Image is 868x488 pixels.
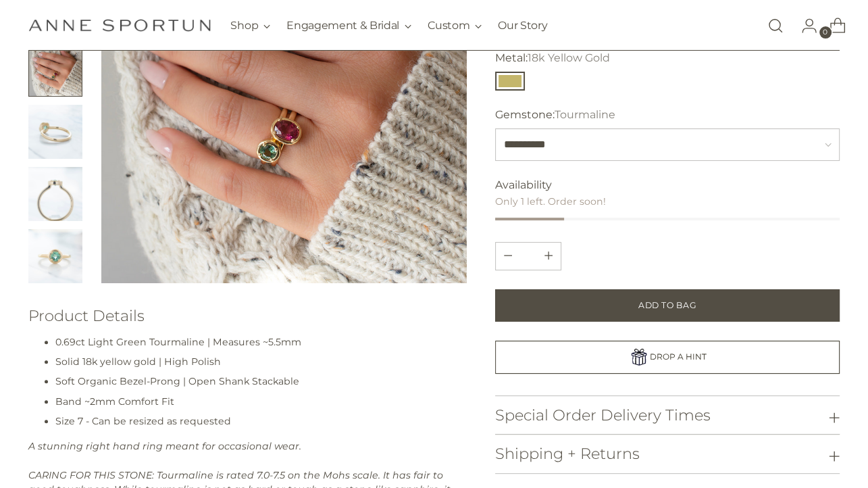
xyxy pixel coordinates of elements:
em: A stunning right hand ring meant for occasional wear. [28,440,301,452]
a: Open cart modal [819,12,846,39]
a: Go to the account page [790,12,817,39]
button: Special Order Delivery Times [495,396,839,435]
span: Add to Bag [638,299,696,312]
input: Product quantity [512,243,544,270]
li: Size 7 - Can be resized as requested [55,414,466,429]
span: 18k Yellow Gold [528,51,610,64]
button: Change image to image 6 [28,229,82,283]
span: DROP A HINT [650,351,707,361]
button: Add to Bag [495,289,839,322]
button: Change image to image 3 [28,43,82,97]
label: Gemstone: [495,107,615,123]
button: Shipping + Returns [495,435,839,473]
a: Anne Sportun Fine Jewellery [28,19,211,32]
span: 0 [819,26,832,39]
span: Availability [495,177,552,193]
h3: Special Order Delivery Times [495,407,711,424]
button: Custom [428,11,482,41]
label: Metal: [495,50,610,66]
li: Soft Organic Bezel-Prong | Open Shank Stackable [55,374,466,389]
button: Engagement & Bridal [286,11,411,41]
li: Solid 18k yellow gold | High Polish [55,355,466,369]
h3: Product Details [28,308,466,324]
button: Change image to image 4 [28,105,82,159]
li: Band ~2mm Comfort Fit [55,395,466,409]
a: DROP A HINT [495,341,839,374]
a: Our Story [498,11,547,41]
button: Shop [230,11,270,41]
button: Subtract product quantity [536,243,561,270]
button: Change image to image 5 [28,167,82,221]
a: Open search modal [762,12,789,39]
h3: Shipping + Returns [495,445,640,462]
button: 18k Yellow Gold [495,72,525,91]
span: Tourmaline [555,108,615,121]
span: Only 1 left. Order soon! [495,195,606,208]
li: 0.69ct Light Green Tourmaline | Measures ~5.5mm [55,335,466,349]
button: Add product quantity [496,243,520,270]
